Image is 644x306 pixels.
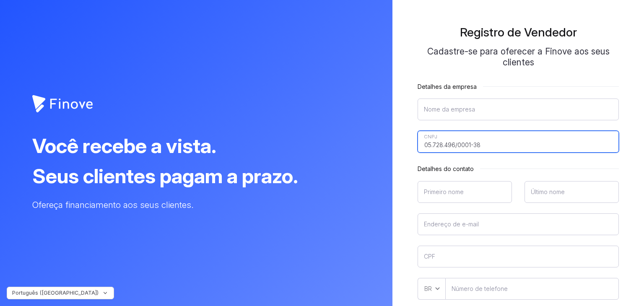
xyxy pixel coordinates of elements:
h3: Detalhes da empresa [418,83,619,91]
input: Nome da empresa [418,99,619,120]
input: Primeiro nome [418,181,512,203]
input: CNPJ [418,131,619,153]
div: Ofereça financiamento aos seus clientes. [32,198,392,211]
input: Número de telefone [445,278,619,300]
button: Português ([GEOGRAPHIC_DATA]) [7,287,114,299]
h1: Registro de Vendedor [418,25,619,40]
div: Você recebe a vista. Seus clientes pagam a prazo. [32,131,356,191]
input: Último nome [525,181,619,203]
input: Endereço de e-mail [418,213,619,235]
span: Português ([GEOGRAPHIC_DATA]) [12,290,99,296]
h1: Cadastre-se para oferecer a Finove aos seus clientes [418,46,619,70]
h3: Detalhes do contato [418,165,619,173]
input: CPF [418,246,619,267]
